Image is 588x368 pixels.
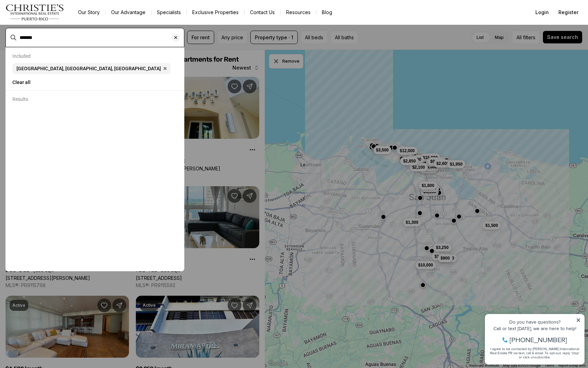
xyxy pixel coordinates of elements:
div: Do you have questions? [7,15,99,20]
span: [GEOGRAPHIC_DATA], [GEOGRAPHIC_DATA], [GEOGRAPHIC_DATA] [17,66,161,71]
button: Contact Us [244,8,280,17]
span: I agree to be contacted by [PERSON_NAME] International Real Estate PR via text, call & email. To ... [9,42,98,55]
p: Results [12,96,28,102]
img: logo [6,4,64,21]
button: Clear search input [172,28,184,47]
button: Register [554,6,582,19]
a: Specialists [151,8,186,17]
a: Our Advantage [106,8,151,17]
span: Login [535,10,549,15]
a: Blog [316,8,338,17]
a: Our Story [73,8,105,17]
a: Exclusive Properties [187,8,244,17]
p: Included [12,53,31,59]
button: Clear all [12,77,177,88]
div: Call or text [DATE], we are here to help! [7,22,99,27]
span: Register [558,10,578,15]
a: Resources [281,8,316,17]
span: [PHONE_NUMBER] [28,32,86,39]
button: Login [531,6,553,19]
